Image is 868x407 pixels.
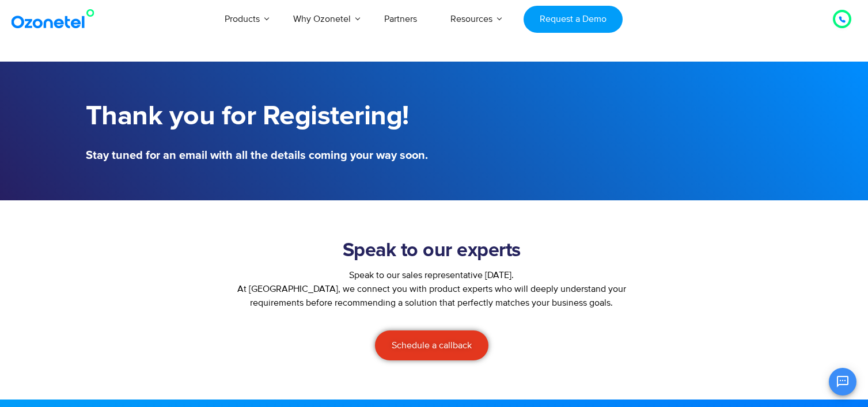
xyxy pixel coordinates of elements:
a: Schedule a callback [375,330,488,360]
p: At [GEOGRAPHIC_DATA], we connect you with product experts who will deeply understand your require... [228,282,636,310]
span: Schedule a callback [392,341,472,350]
h2: Speak to our experts [228,239,636,263]
h1: Thank you for Registering! [86,101,429,132]
h5: Stay tuned for an email with all the details coming your way soon. [86,150,429,161]
div: Speak to our sales representative [DATE]. [228,268,636,282]
button: Open chat [829,368,856,395]
a: Request a Demo [524,6,622,33]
